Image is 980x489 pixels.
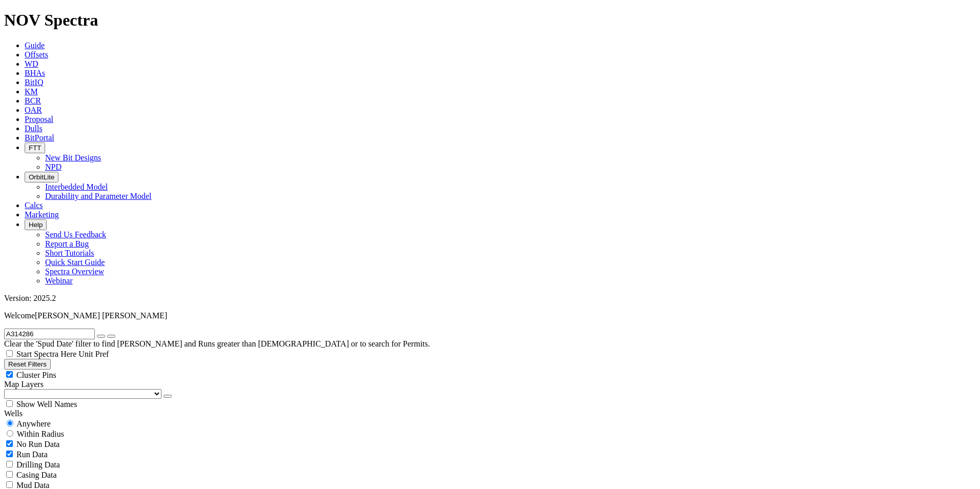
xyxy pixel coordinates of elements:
[29,173,54,181] span: OrbitLite
[4,311,976,320] p: Welcome
[4,339,430,348] span: Clear the 'Spud Date' filter to find [PERSON_NAME] and Runs greater than [DEMOGRAPHIC_DATA] or to...
[45,230,106,239] a: Send Us Feedback
[45,192,152,200] a: Durability and Parameter Model
[78,350,109,358] span: Unit Pref
[4,359,51,370] button: Reset Filters
[45,267,104,276] a: Spectra Overview
[45,182,108,191] a: Interbedded Model
[25,219,47,230] button: Help
[25,106,42,114] a: OAR
[45,276,73,285] a: Webinar
[25,210,59,219] a: Marketing
[45,153,101,162] a: New Bit Designs
[25,41,45,50] a: Guide
[29,221,43,229] span: Help
[16,440,59,449] span: No Run Data
[45,258,105,267] a: Quick Start Guide
[25,142,45,153] button: FTT
[25,201,43,210] a: Calcs
[25,96,41,105] a: BCR
[16,471,57,479] span: Casing Data
[4,11,976,30] h1: NOV Spectra
[25,78,43,87] a: BitIQ
[25,69,45,77] a: BHAs
[16,371,56,379] span: Cluster Pins
[45,249,94,257] a: Short Tutorials
[16,450,48,459] span: Run Data
[4,380,44,389] span: Map Layers
[25,50,48,59] a: Offsets
[6,350,13,357] input: Start Spectra Here
[4,329,95,339] input: Search
[16,400,77,409] span: Show Well Names
[29,144,41,152] span: FTT
[45,162,62,171] a: NPD
[4,294,976,303] div: Version: 2025.2
[25,124,43,133] a: Dulls
[35,311,167,320] span: [PERSON_NAME] [PERSON_NAME]
[16,419,51,428] span: Anywhere
[16,350,76,358] span: Start Spectra Here
[25,115,53,124] a: Proposal
[25,172,58,182] button: OrbitLite
[4,409,976,418] div: Wells
[16,460,60,469] span: Drilling Data
[25,133,54,142] a: BitPortal
[17,430,64,438] span: Within Radius
[45,239,89,248] a: Report a Bug
[25,59,38,68] a: WD
[25,87,38,96] a: KM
